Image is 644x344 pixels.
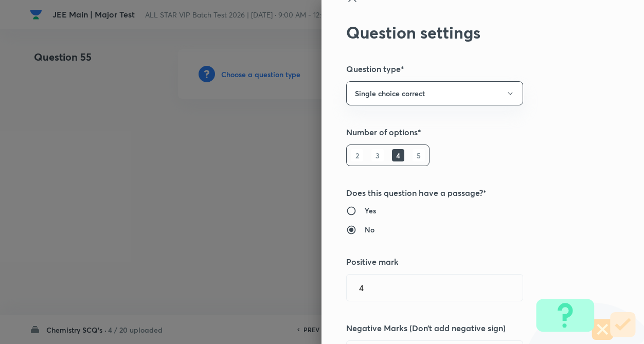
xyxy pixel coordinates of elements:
[347,275,523,301] input: Positive marks
[413,149,425,161] h6: 5
[392,149,404,161] h6: 4
[346,81,523,105] button: Single choice correct
[351,149,363,161] h6: 2
[365,224,374,235] h6: No
[346,256,585,268] h5: Positive mark
[346,322,585,334] h5: Negative Marks (Don’t add negative sign)
[346,126,585,138] h5: Number of options*
[346,187,585,199] h5: Does this question have a passage?*
[371,149,384,161] h6: 3
[346,63,585,75] h5: Question type*
[365,205,376,216] h6: Yes
[346,23,585,42] h2: Question settings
